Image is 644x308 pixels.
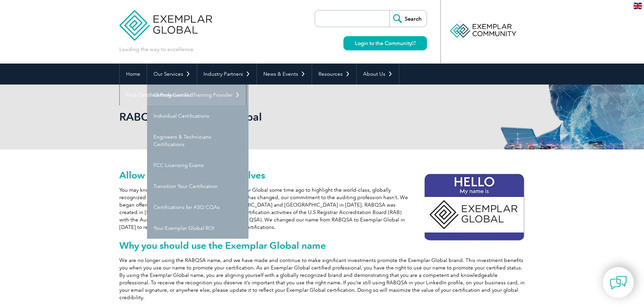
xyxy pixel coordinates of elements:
[147,126,248,155] a: Engineers & Technicians Certifications
[147,176,248,197] a: Transition Your Certification
[610,274,627,291] img: contact-chat.png
[257,64,312,85] a: News & Events
[343,36,427,50] a: Login to the Community
[147,105,248,126] a: Individual Certifications
[197,64,257,85] a: Industry Partners
[412,41,415,45] img: open_square.png
[389,10,427,27] input: Search
[147,197,248,218] a: Certifications for ASQ CQAs
[147,218,248,239] a: Your Exemplar Global ROI
[120,64,147,85] a: Home
[119,170,525,181] h2: Allow us to reintroduce ourselves
[119,257,525,301] p: We are no longer using the RABQSA name, and we have made and continue to make significant investm...
[634,3,642,9] img: en
[120,85,246,105] a: Find Certified Professional / Training Provider
[119,46,193,53] p: Leading the way to excellence
[147,155,248,176] a: FCC Licensing Exams
[119,112,403,122] h2: RABQSA is Exemplar Global
[147,64,197,85] a: Our Services
[119,186,525,231] p: You may know us as RABQSA, but we became Exemplar Global some time ago to highlight the world-cla...
[357,64,399,85] a: About Us
[119,240,525,251] h2: Why you should use the Exemplar Global name
[312,64,356,85] a: Resources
